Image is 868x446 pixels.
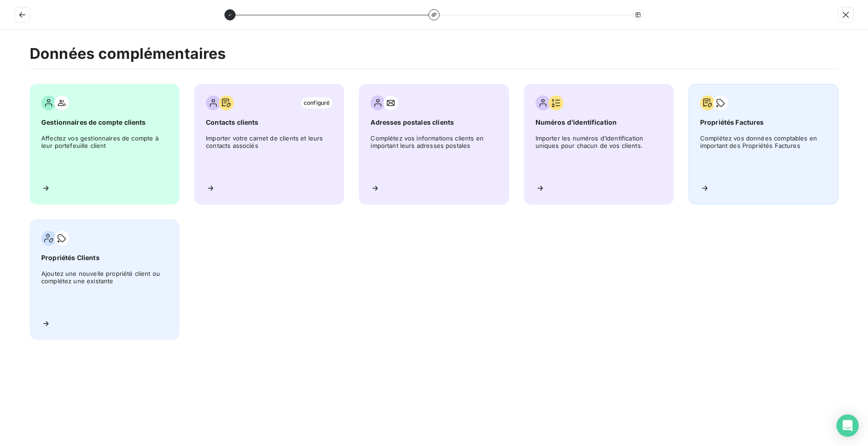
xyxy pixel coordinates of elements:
span: Complétez vos informations clients en important leurs adresses postales [370,134,497,176]
span: Complétez vos données comptables en important des Propriétés Factures [700,134,827,176]
span: configuré [301,97,332,108]
span: Gestionnaires de compte clients [41,118,168,127]
div: Open Intercom Messenger [836,414,859,437]
span: Adresses postales clients [370,118,497,127]
span: Affectez vos gestionnaires de compte à leur portefeuille client [41,134,168,176]
span: Contacts clients [206,118,332,127]
span: Propriétés Clients [41,253,168,262]
span: Importer votre carnet de clients et leurs contacts associés [206,134,332,176]
h2: Données complémentaires [30,45,838,69]
span: Importer les numéros d’identification uniques pour chacun de vos clients. [536,134,662,176]
span: Numéros d’identification [536,118,662,127]
span: Ajoutez une nouvelle propriété client ou complétez une existante [41,270,168,312]
span: Propriétés Factures [700,118,827,127]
